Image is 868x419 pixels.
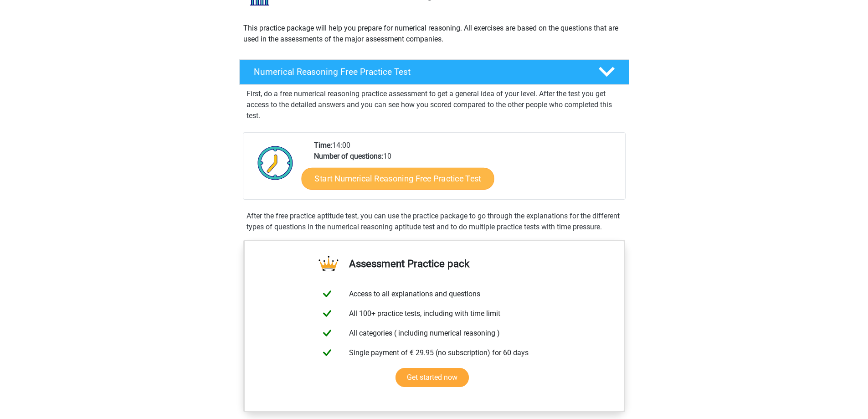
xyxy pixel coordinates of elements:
a: Start Numerical Reasoning Free Practice Test [301,167,494,189]
a: Numerical Reasoning Free Practice Test [236,59,633,85]
img: Clock [252,140,298,186]
p: This practice package will help you prepare for numerical reasoning. All exercises are based on t... [243,23,625,45]
a: Get started now [395,368,469,387]
p: First, do a free numerical reasoning practice assessment to get a general idea of your level. Aft... [247,88,622,121]
div: 14:00 10 [307,140,625,199]
b: Time: [314,141,332,150]
h4: Numerical Reasoning Free Practice Test [254,67,584,77]
b: Number of questions: [314,152,383,160]
div: After the free practice aptitude test, you can use the practice package to go through the explana... [243,211,626,233]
